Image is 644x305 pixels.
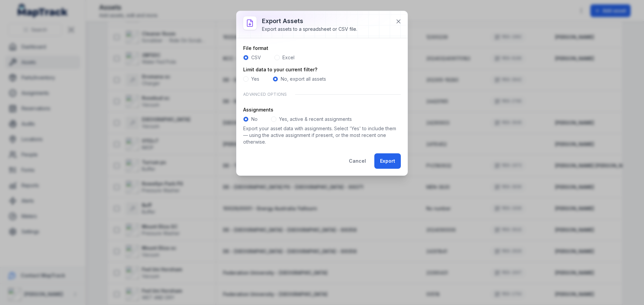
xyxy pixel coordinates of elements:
label: Excel [282,54,294,61]
label: CSV [251,54,261,61]
div: Advanced Options [243,88,401,101]
label: Assignments [243,106,273,113]
label: Yes, active & recent assignments [279,116,352,123]
button: Export [374,153,401,169]
p: Export your asset data with assignments. Select 'Yes' to include them — using the active assignme... [243,125,401,145]
label: No [251,116,258,123]
label: File format [243,45,268,52]
button: Cancel [343,153,372,169]
label: Limit data to your current filter? [243,66,317,73]
div: Export assets to a spreadsheet or CSV file. [262,26,357,32]
label: Yes [251,76,259,82]
label: No, export all assets [281,76,326,82]
h3: Export assets [262,16,357,26]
